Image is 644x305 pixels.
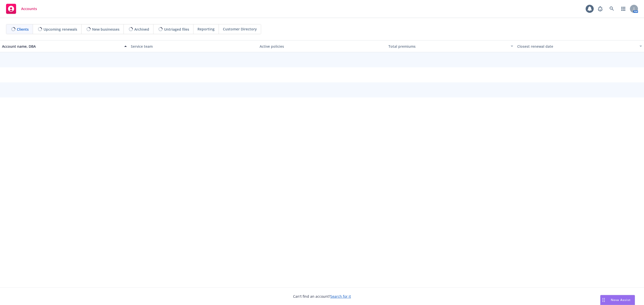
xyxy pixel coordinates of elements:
a: Search [607,4,617,14]
button: Total premiums [386,40,515,52]
div: Active policies [260,44,384,49]
div: Closest renewal date [517,44,636,49]
span: Reporting [197,26,215,32]
button: Nova Assist [600,295,635,305]
span: Nova Assist [611,298,631,302]
span: Upcoming renewals [44,27,77,32]
span: Archived [134,27,149,32]
span: Untriaged files [164,27,189,32]
a: Report a Bug [595,4,605,14]
span: New businesses [92,27,119,32]
span: Clients [17,27,29,32]
button: Service team [129,40,258,52]
button: Closest renewal date [515,40,644,52]
span: Accounts [21,7,37,11]
div: Service team [131,44,256,49]
button: Active policies [258,40,386,52]
a: Switch app [618,4,628,14]
div: Drag to move [600,295,607,305]
a: Search for it [330,294,351,299]
div: Account name, DBA [2,44,121,49]
a: Accounts [4,2,39,16]
span: Can't find an account? [293,294,351,299]
div: Total premiums [388,44,508,49]
span: Customer Directory [223,26,257,32]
